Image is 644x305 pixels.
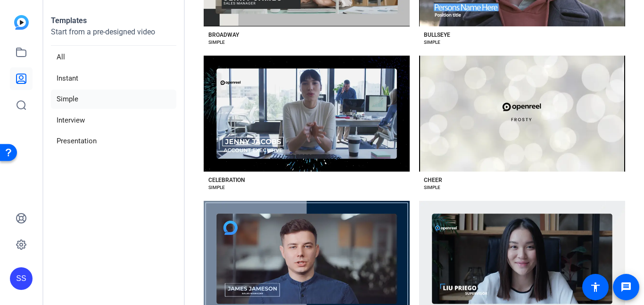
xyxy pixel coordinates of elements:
strong: Templates [51,16,87,25]
li: Simple [51,90,176,109]
mat-icon: accessibility [590,281,601,293]
p: Start from a pre-designed video [51,26,176,46]
li: Presentation [51,132,176,151]
li: Interview [51,111,176,130]
mat-icon: message [620,281,632,293]
img: blue-gradient.svg [14,15,29,30]
div: SS [10,267,33,290]
li: All [51,48,176,67]
li: Instant [51,69,176,88]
